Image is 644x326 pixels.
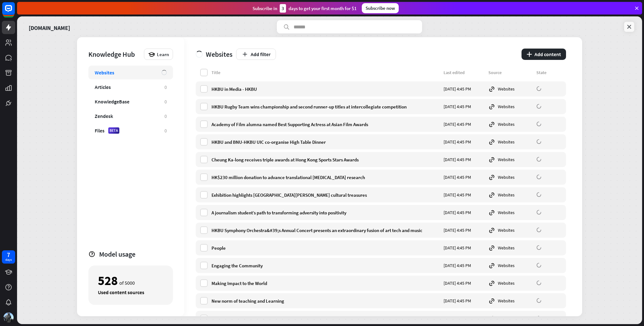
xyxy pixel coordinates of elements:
[164,128,167,134] div: 0
[488,315,533,322] div: Websites
[212,227,440,233] div: HKBU Symphony Orchestra&#39;s Annual Concert presents an extraordinary fusion of art tech and music
[444,86,485,92] div: [DATE] 4:45 PM
[488,174,533,181] div: Websites
[488,70,533,75] div: Source
[488,121,533,128] div: Websites
[488,156,533,163] div: Websites
[212,121,440,127] div: Academy of Film alumna named Best Supporting Actress at Asian Film Awards
[98,275,118,286] div: 528
[212,210,440,216] div: A journalism student’s path to transforming adversity into positivity
[212,192,440,198] div: Exhibition highlights [GEOGRAPHIC_DATA][PERSON_NAME] cultural treasures
[212,157,440,163] div: Cheung Ka-long receives triple awards at Hong Kong Sports Stars Awards
[444,298,485,304] div: [DATE] 4:45 PM
[212,298,440,304] div: New norm of teaching and Learning
[488,138,533,145] div: Websites
[444,121,485,127] div: [DATE] 4:45 PM
[95,127,104,134] div: Files
[212,263,440,269] div: Engaging the Community
[108,127,119,134] div: BETA
[95,84,111,90] div: Articles
[488,297,533,304] div: Websites
[98,289,164,295] div: Used content sources
[444,104,485,109] div: [DATE] 4:45 PM
[5,258,12,262] div: days
[444,316,485,321] div: [DATE] 4:45 PM
[157,51,169,57] span: Learn
[212,139,440,145] div: HKBU and BNU-HKBU UIC co-organise High Table Dinner
[253,4,357,13] div: Subscribe in days to get your first month for $1
[522,49,566,60] button: plusAdd content
[196,50,232,59] div: Websites
[444,210,485,215] div: [DATE] 4:45 PM
[488,191,533,198] div: Websites
[444,157,485,162] div: [DATE] 4:45 PM
[444,70,485,75] div: Last edited
[444,227,485,233] div: [DATE] 4:45 PM
[99,250,173,259] div: Model usage
[488,103,533,110] div: Websites
[212,86,440,92] div: HKBU in Media - HKBU
[212,70,440,75] div: Title
[488,262,533,269] div: Websites
[488,227,533,234] div: Websites
[95,98,129,105] div: KnowledgeBase
[444,139,485,145] div: [DATE] 4:45 PM
[527,52,532,57] i: plus
[488,85,533,92] div: Websites
[98,275,164,286] div: of 5000
[7,252,10,258] div: 7
[444,263,485,268] div: [DATE] 4:45 PM
[444,245,485,251] div: [DATE] 4:45 PM
[164,113,167,119] div: 0
[444,192,485,198] div: [DATE] 4:45 PM
[212,245,440,251] div: People
[5,3,24,21] button: Open LiveChat chat widget
[95,113,113,119] div: Zendesk
[536,70,562,75] div: State
[88,50,141,59] div: Knowledge Hub
[488,209,533,216] div: Websites
[164,99,167,105] div: 0
[212,316,440,322] div: Beat the Virus, BU &#38; I campaign
[444,280,485,286] div: [DATE] 4:45 PM
[488,280,533,287] div: Websites
[29,20,70,33] a: [DOMAIN_NAME]
[444,174,485,180] div: [DATE] 4:45 PM
[236,49,276,60] button: Add filter
[362,3,399,13] div: Subscribe now
[95,69,114,76] div: Websites
[488,244,533,251] div: Websites
[164,84,167,90] div: 0
[212,280,440,286] div: Making Impact to the World
[2,250,15,264] a: 7 days
[212,174,440,180] div: HK$230 million donation to advance translational [MEDICAL_DATA] research
[280,4,286,13] div: 3
[212,104,440,110] div: HKBU Rugby Team wins championship and second runner-up titles at intercollegiate competition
